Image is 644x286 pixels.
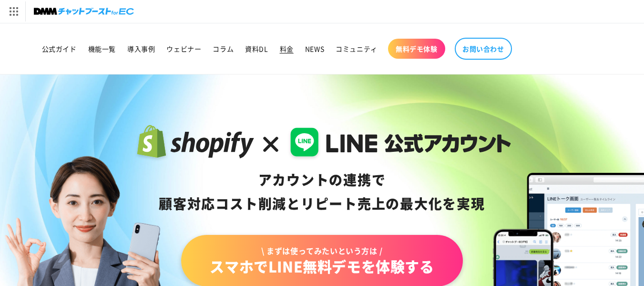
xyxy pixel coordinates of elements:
a: 導入事例 [122,39,161,59]
a: 公式ガイド [36,39,82,59]
span: コミュニティ [336,44,378,53]
a: 無料デモ体験 [388,39,445,59]
span: NEWS [305,44,324,53]
a: コラム [207,39,239,59]
span: お問い合わせ [462,44,504,53]
span: 無料デモ体験 [396,44,438,53]
span: 機能一覧 [88,44,116,53]
span: コラム [213,44,234,53]
span: 公式ガイド [42,44,77,53]
a: コミュニティ [330,39,383,59]
span: \ まずは使ってみたいという方は / [210,245,434,256]
img: チャットブーストforEC [34,5,134,18]
span: 資料DL [245,44,268,53]
img: サービス [1,1,25,21]
a: 料金 [274,39,299,59]
span: 導入事例 [127,44,155,53]
a: 機能一覧 [82,39,122,59]
a: お問い合わせ [455,38,512,60]
a: ウェビナー [161,39,207,59]
a: 資料DL [239,39,274,59]
div: アカウントの連携で 顧客対応コスト削減と リピート売上の 最大化を実現 [133,168,511,216]
a: NEWS [299,39,330,59]
span: ウェビナー [166,44,201,53]
span: 料金 [280,44,294,53]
